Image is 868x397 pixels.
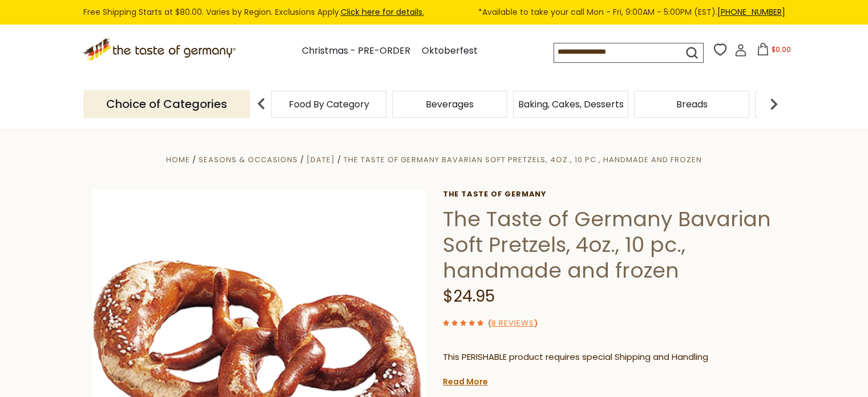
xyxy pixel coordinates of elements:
li: We will ship this product in heat-protective packaging and ice. [454,373,777,387]
span: *Available to take your call Mon - Fri, 9:00AM - 5:00PM (EST). [478,6,785,19]
a: Oktoberfest [422,43,478,59]
img: previous arrow [250,93,273,115]
a: Baking, Cakes, Desserts [518,100,624,109]
a: Breads [676,100,708,109]
p: Choice of Categories [83,90,250,118]
a: [PHONE_NUMBER] [717,6,785,18]
a: The Taste of Germany Bavarian Soft Pretzels, 4oz., 10 pc., handmade and frozen [344,154,702,165]
span: $0.00 [772,45,791,54]
a: Christmas - PRE-ORDER [302,43,410,59]
a: Seasons & Occasions [199,154,298,165]
a: Click here for details. [341,6,424,18]
div: Free Shipping Starts at $80.00. Varies by Region. Exclusions Apply. [83,6,785,19]
a: Food By Category [289,100,369,109]
a: Beverages [426,100,474,109]
h1: The Taste of Germany Bavarian Soft Pretzels, 4oz., 10 pc., handmade and frozen [443,206,777,283]
img: next arrow [762,93,785,115]
span: $24.95 [443,285,495,307]
a: 8 Reviews [491,318,534,330]
span: ( ) [488,318,538,328]
a: [DATE] [306,154,335,165]
a: Home [166,154,190,165]
a: The Taste of Germany [443,190,777,199]
p: This PERISHABLE product requires special Shipping and Handling [443,350,777,364]
a: Read More [443,376,488,387]
button: $0.00 [749,43,798,60]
